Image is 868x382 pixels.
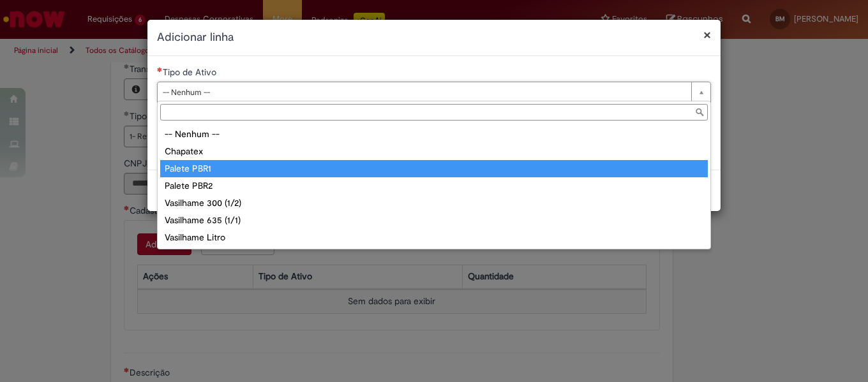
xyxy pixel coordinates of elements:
div: Palete PBR2 [160,177,708,195]
div: Vasilhame 300 (1/2) [160,195,708,212]
div: Chapatex [160,143,708,160]
ul: Tipo de Ativo [158,123,710,249]
div: Vasilhame Litro [160,229,708,246]
div: Vasilhame 635 (1/1) [160,212,708,229]
div: -- Nenhum -- [160,126,708,143]
div: Palete PBR1 [160,160,708,177]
